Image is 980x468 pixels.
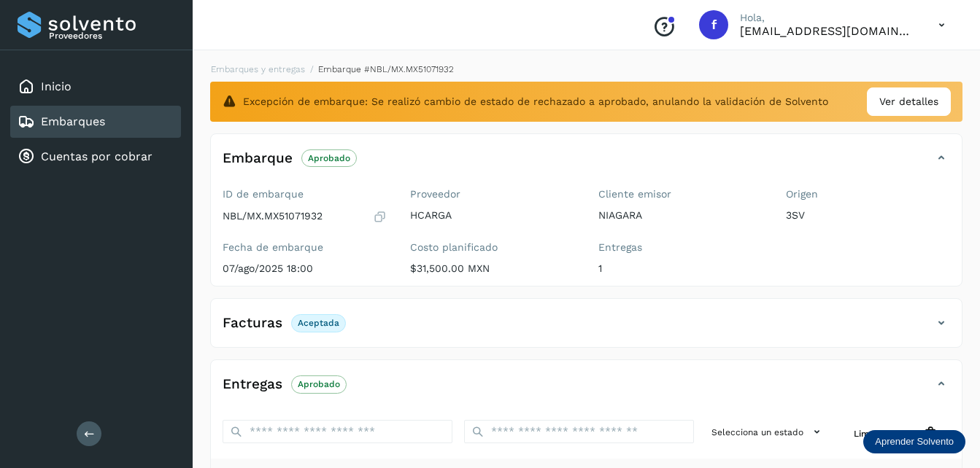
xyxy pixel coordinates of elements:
span: Limpiar filtros [854,427,914,440]
p: 1 [598,262,763,275]
div: Cuentas por cobrar [10,141,181,173]
p: Proveedores [49,31,175,41]
label: Proveedor [410,188,574,200]
p: 07/ago/2025 18:00 [223,262,387,275]
p: $31,500.00 MXN [410,262,574,275]
label: Origen [786,188,950,200]
h4: Embarque [223,150,293,167]
p: 3SV [786,209,950,222]
p: HCARGA [410,209,574,222]
div: Aprender Solvento [863,430,965,453]
p: Aprender Solvento [875,436,954,448]
label: ID de embarque [223,188,387,200]
h4: Facturas [223,315,282,332]
p: Aceptada [298,318,339,328]
div: Embarques [10,106,181,138]
span: Excepción de embarque: Se realizó cambio de estado de rechazado a aprobado, anulando la validació... [243,94,828,109]
div: Inicio [10,71,181,103]
p: NBL/MX.MX51071932 [223,210,323,222]
label: Entregas [598,241,763,254]
p: NIAGARA [598,209,763,222]
div: EntregasAprobado [211,372,962,408]
p: Aprobado [308,153,350,163]
p: Aprobado [298,379,340,389]
label: Fecha de embarque [223,241,387,254]
nav: breadcrumb [210,63,962,76]
span: Ver detalles [879,94,938,109]
p: Hola, [740,12,915,24]
a: Inicio [41,79,72,93]
button: Limpiar filtros [842,420,950,447]
p: facturacion@hcarga.com [740,24,915,38]
span: Embarque #NBL/MX.MX51071932 [318,64,454,74]
div: FacturasAceptada [211,311,962,347]
label: Cliente emisor [598,188,763,200]
button: Selecciona un estado [706,420,830,444]
a: Cuentas por cobrar [41,149,153,163]
label: Costo planificado [410,241,574,254]
a: Embarques [41,114,105,128]
a: Embarques y entregas [211,64,305,74]
div: EmbarqueAprobado [211,146,962,182]
h4: Entregas [223,376,282,393]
